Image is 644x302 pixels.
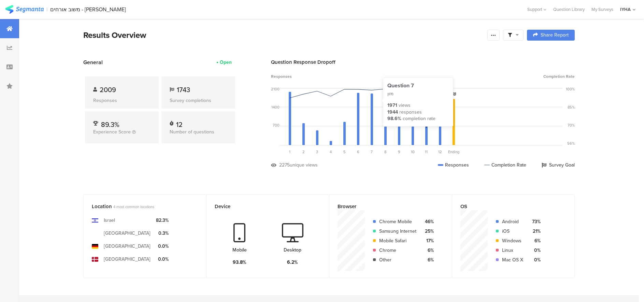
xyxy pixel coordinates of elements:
div: 85% [568,104,575,110]
div: 6% [422,256,434,263]
span: 3 [316,149,318,155]
div: 2275 [279,161,290,169]
div: 70% [568,123,575,128]
div: Location [92,203,187,210]
div: 1971 [387,102,397,109]
div: 21% [529,228,541,235]
span: 1 [289,149,290,155]
div: IYHA [620,6,631,13]
div: 46% [422,218,434,225]
div: 56% [567,141,575,146]
span: 89.3% [101,119,119,130]
img: segmanta logo [5,5,44,14]
div: completion rate [403,115,435,122]
div: משוב אורחים - [PERSON_NAME] [50,6,126,13]
span: 5 [343,149,346,155]
div: 25% [422,228,434,235]
div: Mobile Safari [379,237,416,244]
div: Survey Goal [542,161,575,169]
span: 1743 [177,85,190,95]
span: Responses [271,73,292,80]
div: 6% [422,247,434,254]
div: 0% [529,256,541,263]
div: 12 [176,119,183,126]
div: 6.2% [287,259,298,266]
div: [GEOGRAPHIC_DATA] [104,256,151,263]
span: 9 [398,149,400,155]
span: Number of questions [170,128,214,135]
div: 17% [422,237,434,244]
div: [GEOGRAPHIC_DATA] [104,230,151,237]
div: Samsung Internet [379,228,416,235]
div: 93.8% [233,259,246,266]
div: unique views [290,161,318,169]
div: 0% [529,247,541,254]
span: 2009 [100,85,116,95]
div: 0.3% [156,230,169,237]
span: 8 [384,149,386,155]
a: Question Library [550,6,588,13]
div: Chrome [379,247,416,254]
div: Question Response Dropoff [271,58,575,66]
span: 6 [357,149,359,155]
div: Survey completions [170,97,227,104]
span: Share Report [541,33,569,38]
div: Windows [502,237,523,244]
div: Android [502,218,523,225]
div: OS [460,203,555,210]
div: 1944 [387,109,398,116]
span: Experience Score [93,128,131,135]
div: responses [399,109,422,116]
div: 2100 [271,86,280,92]
div: Desktop [284,246,301,254]
div: Responses [438,161,469,169]
a: My Surveys [588,6,617,13]
div: מזון [387,91,449,97]
span: 10 [411,149,415,155]
div: 82.3% [156,217,169,224]
div: Other [379,256,416,263]
div: Israel [104,217,115,224]
div: [GEOGRAPHIC_DATA] [104,243,151,250]
span: 4 most common locations [113,204,154,210]
div: 98.6% [387,115,401,122]
span: General [83,58,103,66]
div: Responses [93,97,151,104]
div: 0.0% [156,243,169,250]
div: Results Overview [83,29,484,41]
div: iOS [502,228,523,235]
div: Linux [502,247,523,254]
div: 700 [273,123,280,128]
div: Open [220,59,232,66]
div: Mac OS X [502,256,523,263]
i: Survey Goal [451,92,456,97]
span: Completion Rate [543,73,575,80]
div: Support [527,4,546,15]
div: Completion Rate [484,161,526,169]
div: 100% [566,86,575,92]
div: Question 7 [387,82,449,89]
div: Ending [447,149,460,155]
div: Device [215,203,310,210]
span: 12 [438,149,442,155]
div: 73% [529,218,541,225]
div: Chrome Mobile [379,218,416,225]
span: 11 [425,149,428,155]
div: views [399,102,411,109]
div: Mobile [232,246,247,254]
span: 4 [330,149,332,155]
span: 2 [302,149,305,155]
div: 6% [529,237,541,244]
span: 7 [371,149,373,155]
div: 1400 [271,104,280,110]
div: 0.0% [156,256,169,263]
div: Browser [338,203,432,210]
div: | [46,5,47,13]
